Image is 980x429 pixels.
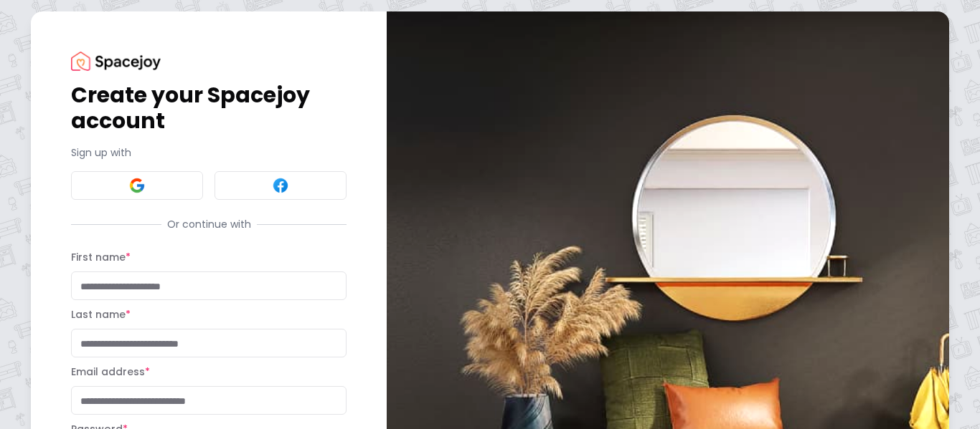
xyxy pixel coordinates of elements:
label: Last name [71,307,131,322]
p: Sign up with [71,145,347,160]
span: Or continue with [161,217,257,231]
img: Google signin [128,177,146,194]
label: Email address [71,365,150,379]
img: Facebook signin [272,177,289,194]
img: Spacejoy Logo [71,52,161,71]
label: First name [71,250,131,264]
h1: Create your Spacejoy account [71,82,347,134]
